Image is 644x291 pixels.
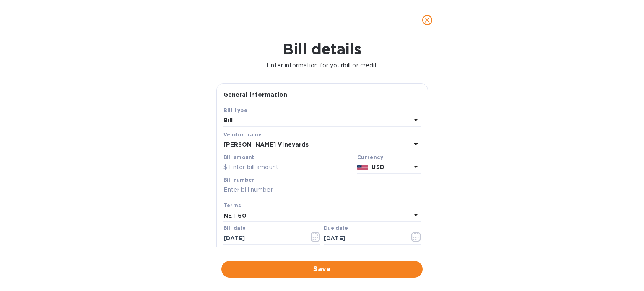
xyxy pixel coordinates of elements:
[221,261,423,278] button: Save
[357,154,383,160] b: Currency
[7,61,637,70] p: Enter information for your bill or credit
[324,226,348,231] label: Due date
[223,226,246,231] label: Bill date
[228,264,416,274] span: Save
[223,178,254,183] label: Bill number
[223,161,354,174] input: $ Enter bill amount
[417,10,437,30] button: close
[223,202,241,209] b: Terms
[223,107,248,113] b: Bill type
[223,141,309,148] b: [PERSON_NAME] Vineyards
[223,232,303,245] input: Select date
[357,165,369,170] img: USD
[223,184,421,196] input: Enter bill number
[7,40,637,58] h1: Bill details
[324,232,403,245] input: Due date
[223,212,247,219] b: NET 60
[223,131,262,138] b: Vendor name
[223,155,254,160] label: Bill amount
[223,91,288,98] b: General information
[371,164,384,170] b: USD
[223,117,233,124] b: Bill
